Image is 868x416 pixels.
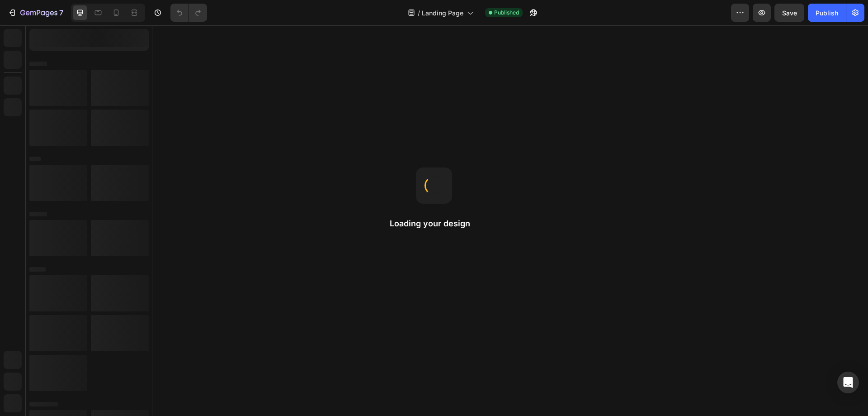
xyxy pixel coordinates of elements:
[59,7,63,18] p: 7
[390,218,478,229] h2: Loading your design
[774,4,804,22] button: Save
[4,4,67,22] button: 7
[808,4,846,22] button: Publish
[422,8,463,18] span: Landing Page
[782,9,797,17] span: Save
[170,4,207,22] div: Undo/Redo
[418,8,420,18] span: /
[837,372,859,393] div: Open Intercom Messenger
[494,9,519,17] span: Published
[816,8,838,18] div: Publish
